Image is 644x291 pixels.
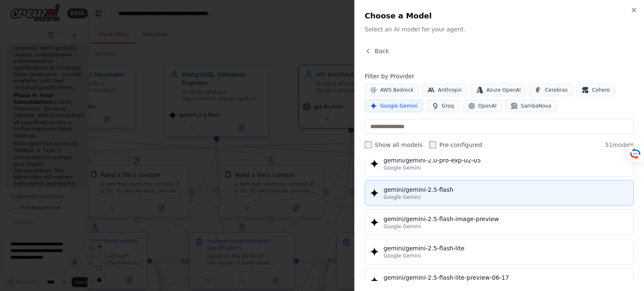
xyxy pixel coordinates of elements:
[365,209,634,235] button: gemini/gemini-2.5-flash-image-previewGoogle Gemini
[442,103,454,109] span: Groq
[365,72,634,80] h4: Filter by Provider
[365,100,423,112] button: Google Gemini
[463,100,502,112] button: OpenAI
[384,244,628,252] div: gemini/gemini-2.5-flash-lite
[384,194,421,201] span: Google Gemini
[384,185,628,194] div: gemini/gemini-2.5-flash
[365,25,634,33] p: Select an AI model for your agent.
[530,84,573,96] button: Cerebras
[521,103,551,109] span: SambaNova
[384,223,421,230] span: Google Gemini
[576,84,615,96] button: Cohere
[592,87,610,93] span: Cohere
[438,87,462,93] span: Anthropic
[384,165,421,171] span: Google Gemini
[471,84,526,96] button: Azure OpenAI
[384,252,421,259] span: Google Gemini
[365,151,634,177] button: gemini/gemini-2.0-pro-exp-02-05Google Gemini
[380,87,414,93] span: AWS Bedrock
[375,47,389,55] span: Back
[545,87,568,93] span: Cerebras
[384,156,628,165] div: gemini/gemini-2.0-pro-exp-02-05
[505,100,556,112] button: SambaNova
[478,103,497,109] span: OpenAI
[365,141,423,149] label: Show all models
[365,47,389,55] button: Back
[429,141,482,149] label: Pre-configured
[486,87,521,93] span: Azure OpenAI
[384,215,628,223] div: gemini/gemini-2.5-flash-image-preview
[365,239,634,265] button: gemini/gemini-2.5-flash-liteGoogle Gemini
[422,84,467,96] button: Anthropic
[384,273,628,282] div: gemini/gemini-2.5-flash-lite-preview-06-17
[605,141,634,149] span: 51 models
[365,142,371,148] input: Show all models
[365,10,634,22] h2: Choose a Model
[365,180,634,206] button: gemini/gemini-2.5-flashGoogle Gemini
[426,100,460,112] button: Groq
[365,84,419,96] button: AWS Bedrock
[380,103,418,109] span: Google Gemini
[429,142,436,148] input: Pre-configured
